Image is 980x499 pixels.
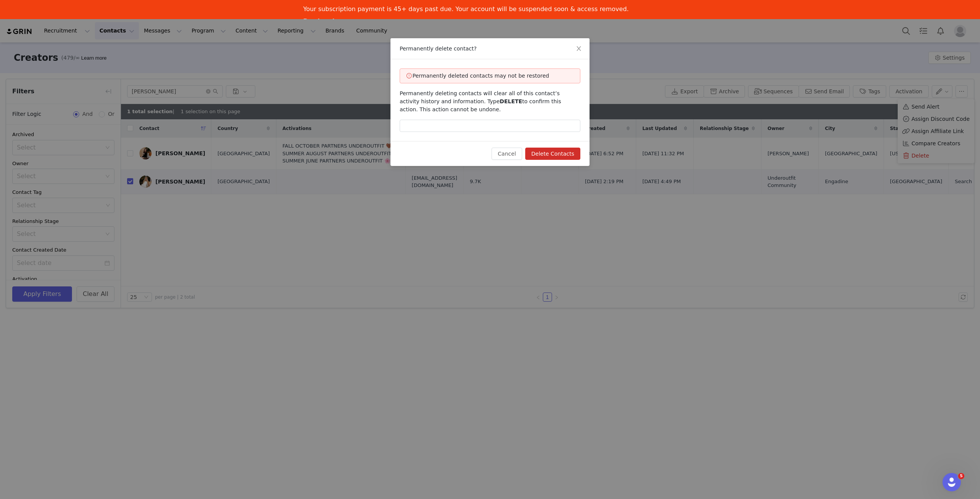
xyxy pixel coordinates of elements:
div: Your subscription payment is 45+ days past due. Your account will be suspended soon & access remo... [303,5,629,13]
span: Permanently deleted contacts may not be restored [413,73,549,79]
button: Cancel [492,148,522,160]
span: 5 [958,473,964,479]
span: DELETE [500,98,522,104]
iframe: Intercom live chat [942,473,961,491]
button: Close [568,38,590,60]
a: Pay Invoices [303,18,346,26]
span: Permanently delete contact? [400,46,477,52]
button: Delete Contacts [525,148,580,160]
i: icon: close [576,46,582,52]
span: Permanently deleting contacts will clear all of this contact’s activity history and information. ... [400,90,561,112]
